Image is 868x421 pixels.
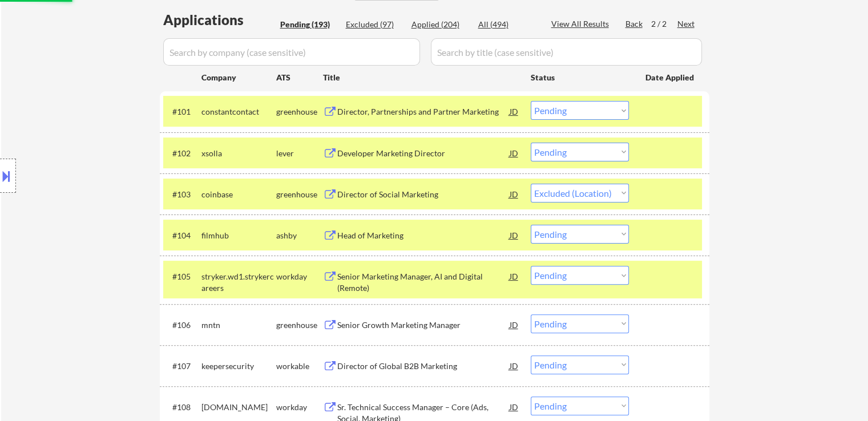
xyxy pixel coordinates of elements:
[337,189,510,200] div: Director of Social Marketing
[276,189,323,200] div: greenhouse
[508,101,520,122] div: JD
[337,319,510,331] div: Senior Growth Marketing Manager
[431,38,702,66] input: Search by title (case sensitive)
[337,230,510,241] div: Head of Marketing
[508,314,520,335] div: JD
[276,271,323,282] div: workday
[201,106,276,118] div: constantcontact
[201,319,276,331] div: mntn
[201,148,276,159] div: xsolla
[531,67,629,87] div: Status
[651,18,677,30] div: 2 / 2
[172,402,192,413] div: #108
[346,19,403,30] div: Excluded (97)
[201,402,276,413] div: [DOMAIN_NAME]
[508,355,520,376] div: JD
[411,19,469,30] div: Applied (204)
[337,148,510,159] div: Developer Marketing Director
[508,184,520,204] div: JD
[508,266,520,286] div: JD
[276,319,323,331] div: greenhouse
[323,72,520,83] div: Title
[337,106,510,118] div: Director, Partnerships and Partner Marketing
[201,271,276,293] div: stryker.wd1.strykercareers
[201,361,276,372] div: keepersecurity
[508,396,520,417] div: JD
[201,189,276,200] div: coinbase
[201,230,276,241] div: filmhub
[276,361,323,372] div: workable
[276,230,323,241] div: ashby
[625,18,644,30] div: Back
[163,38,420,66] input: Search by company (case sensitive)
[201,72,276,83] div: Company
[276,148,323,159] div: lever
[276,72,323,83] div: ATS
[645,72,696,83] div: Date Applied
[276,106,323,118] div: greenhouse
[478,19,535,30] div: All (494)
[551,18,612,30] div: View All Results
[337,271,510,293] div: Senior Marketing Manager, AI and Digital (Remote)
[163,13,276,27] div: Applications
[276,402,323,413] div: workday
[677,18,696,30] div: Next
[280,19,337,30] div: Pending (193)
[337,361,510,372] div: Director of Global B2B Marketing
[508,143,520,163] div: JD
[172,361,192,372] div: #107
[508,225,520,245] div: JD
[172,319,192,331] div: #106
